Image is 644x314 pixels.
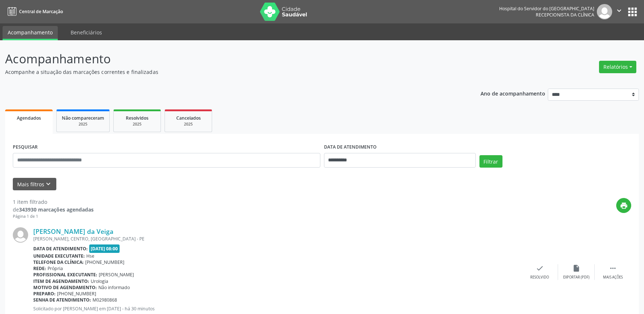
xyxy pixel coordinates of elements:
[33,284,97,291] b: Motivo de agendamento:
[536,12,594,18] span: Recepcionista da clínica
[597,4,612,19] img: img
[19,8,63,15] span: Central de Marcação
[33,291,56,297] b: Preparo:
[612,4,626,19] button: 
[62,122,104,127] div: 2025
[5,68,449,76] p: Acompanhe a situação das marcações correntes e finalizadas
[48,265,63,272] span: Própria
[536,264,544,272] i: check
[530,275,549,280] div: Resolvido
[13,227,28,243] img: img
[563,275,590,280] div: Exportar (PDF)
[616,198,631,213] button: print
[609,264,617,272] i: 
[499,5,594,12] div: Hospital do Servidor do [GEOGRAPHIC_DATA]
[33,265,46,272] b: Rede:
[13,198,94,206] div: 1 item filtrado
[57,291,96,297] span: [PHONE_NUMBER]
[13,206,94,213] div: de
[615,7,623,15] i: 
[44,180,52,188] i: keyboard_arrow_down
[170,122,207,127] div: 2025
[91,278,108,284] span: Urologia
[119,122,155,127] div: 2025
[13,178,56,191] button: Mais filtroskeyboard_arrow_down
[33,259,84,265] b: Telefone da clínica:
[572,264,580,272] i: insert_drive_file
[5,5,63,18] a: Central de Marcação
[19,206,94,213] strong: 343930 marcações agendadas
[599,61,636,73] button: Relatórios
[3,26,58,40] a: Acompanhamento
[99,272,134,278] span: [PERSON_NAME]
[603,275,623,280] div: Mais ações
[5,50,449,68] p: Acompanhamento
[479,155,502,168] button: Filtrar
[176,115,201,121] span: Cancelados
[33,246,88,252] b: Data de atendimento:
[481,89,545,98] p: Ano de acompanhamento
[620,202,628,210] i: print
[85,259,124,265] span: [PHONE_NUMBER]
[626,5,639,18] button: apps
[13,142,38,153] label: PESQUISAR
[98,284,130,291] span: Não informado
[33,278,89,284] b: Item de agendamento:
[33,297,91,303] b: Senha de atendimento:
[33,227,113,235] a: [PERSON_NAME] da Veiga
[33,236,521,242] div: [PERSON_NAME], CENTRO, [GEOGRAPHIC_DATA] - PE
[17,115,41,121] span: Agendados
[86,253,94,259] span: Hse
[324,142,377,153] label: DATA DE ATENDIMENTO
[126,115,148,121] span: Resolvidos
[33,306,521,312] p: Solicitado por [PERSON_NAME] em [DATE] - há 30 minutos
[65,26,107,39] a: Beneficiários
[13,213,94,220] div: Página 1 de 1
[62,115,104,121] span: Não compareceram
[89,244,120,253] span: [DATE] 08:00
[33,272,97,278] b: Profissional executante:
[33,253,85,259] b: Unidade executante:
[93,297,117,303] span: M02980868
